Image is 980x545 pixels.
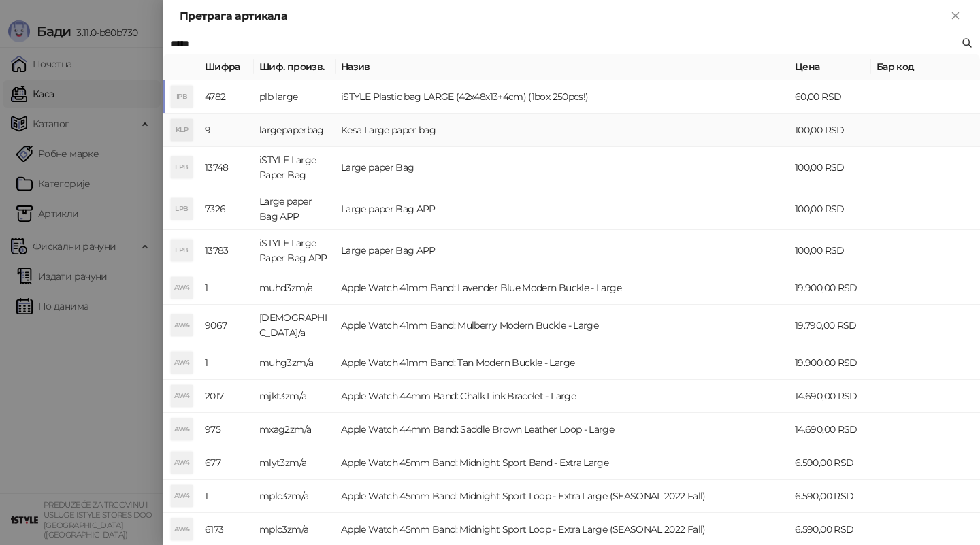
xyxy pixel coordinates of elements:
[336,114,789,147] td: Kesa Large paper bag
[789,147,871,188] td: 100,00 RSD
[199,413,254,446] td: 975
[789,480,871,513] td: 6.590,00 RSD
[254,413,336,446] td: mxag2zm/a
[199,480,254,513] td: 1
[199,446,254,480] td: 677
[789,54,871,80] th: Цена
[254,230,336,271] td: iSTYLE Large Paper Bag APP
[171,277,193,299] div: AW4
[254,446,336,480] td: mlyt3zm/a
[199,305,254,346] td: 9067
[254,271,336,305] td: muhd3zm/a
[789,380,871,413] td: 14.690,00 RSD
[199,346,254,380] td: 1
[199,114,254,147] td: 9
[199,54,254,80] th: Шифра
[171,86,193,108] div: IPB
[789,230,871,271] td: 100,00 RSD
[171,352,193,374] div: AW4
[180,8,947,24] div: Претрага артикала
[336,480,789,513] td: Apple Watch 45mm Band: Midnight Sport Loop - Extra Large (SEASONAL 2022 Fall)
[789,114,871,147] td: 100,00 RSD
[789,271,871,305] td: 19.900,00 RSD
[254,147,336,188] td: iSTYLE Large Paper Bag
[171,418,193,440] div: AW4
[789,346,871,380] td: 19.900,00 RSD
[199,80,254,114] td: 4782
[336,413,789,446] td: Apple Watch 44mm Band: Saddle Brown Leather Loop - Large
[789,188,871,230] td: 100,00 RSD
[254,80,336,114] td: plb large
[171,198,193,220] div: LPB
[336,305,789,346] td: Apple Watch 41mm Band: Mulberry Modern Buckle - Large
[336,346,789,380] td: Apple Watch 41mm Band: Tan Modern Buckle - Large
[336,271,789,305] td: Apple Watch 41mm Band: Lavender Blue Modern Buckle - Large
[171,385,193,407] div: AW4
[947,8,964,24] button: Close
[336,188,789,230] td: Large paper Bag APP
[171,156,193,178] div: LPB
[789,80,871,114] td: 60,00 RSD
[336,446,789,480] td: Apple Watch 45mm Band: Midnight Sport Band - Extra Large
[254,380,336,413] td: mjkt3zm/a
[336,54,789,80] th: Назив
[336,230,789,271] td: Large paper Bag APP
[336,147,789,188] td: Large paper Bag
[336,380,789,413] td: Apple Watch 44mm Band: Chalk Link Bracelet - Large
[199,271,254,305] td: 1
[254,188,336,230] td: Large paper Bag APP
[199,188,254,230] td: 7326
[789,305,871,346] td: 19.790,00 RSD
[199,147,254,188] td: 13748
[171,518,193,540] div: AW4
[254,346,336,380] td: muhg3zm/a
[171,119,193,141] div: KLP
[171,314,193,336] div: AW4
[336,80,789,114] td: iSTYLE Plastic bag LARGE (42x48x13+4cm) (1box 250pcs!)
[871,54,980,80] th: Бар код
[254,305,336,346] td: [DEMOGRAPHIC_DATA]/a
[199,380,254,413] td: 2017
[254,54,336,80] th: Шиф. произв.
[171,485,193,507] div: AW4
[254,480,336,513] td: mplc3zm/a
[254,114,336,147] td: largepaperbag
[789,446,871,480] td: 6.590,00 RSD
[171,240,193,261] div: LPB
[171,452,193,474] div: AW4
[789,413,871,446] td: 14.690,00 RSD
[199,230,254,271] td: 13783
